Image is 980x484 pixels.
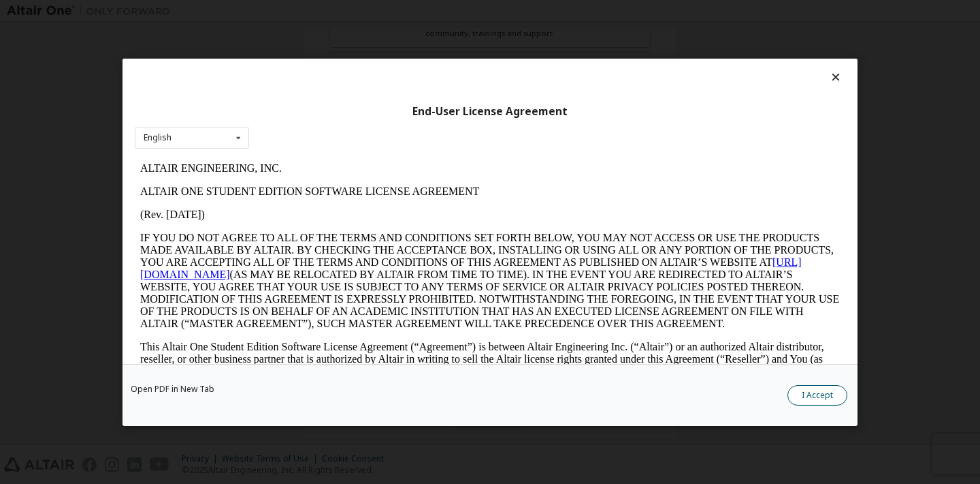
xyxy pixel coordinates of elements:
p: ALTAIR ONE STUDENT EDITION SOFTWARE LICENSE AGREEMENT [5,29,705,41]
div: End-User License Agreement [135,104,845,118]
a: Open PDF in New Tab [131,385,214,393]
p: ALTAIR ENGINEERING, INC. [5,5,705,18]
div: English [144,134,171,142]
p: (Rev. [DATE]) [5,52,705,64]
button: I Accept [787,385,847,406]
a: [URL][DOMAIN_NAME] [5,100,667,123]
p: IF YOU DO NOT AGREE TO ALL OF THE TERMS AND CONDITIONS SET FORTH BELOW, YOU MAY NOT ACCESS OR USE... [5,75,705,173]
p: This Altair One Student Edition Software License Agreement (“Agreement”) is between Altair Engine... [5,184,705,233]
